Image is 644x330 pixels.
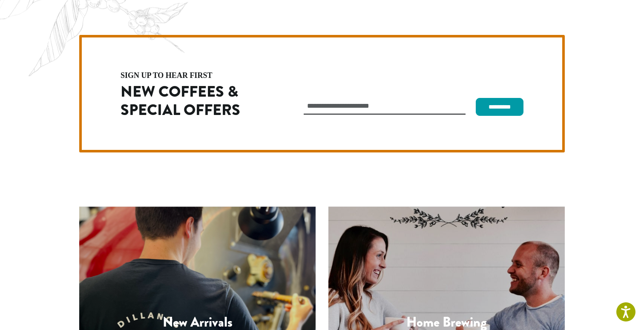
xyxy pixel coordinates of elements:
[121,83,267,119] h2: New Coffees & Special Offers
[121,72,267,79] h4: sign up to hear first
